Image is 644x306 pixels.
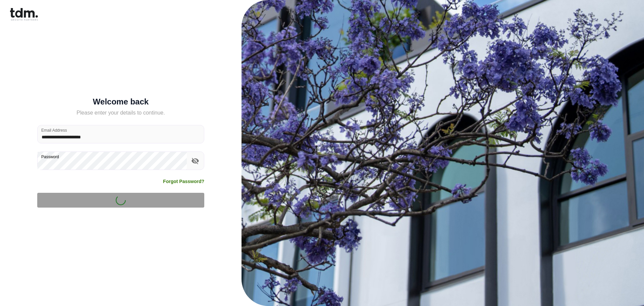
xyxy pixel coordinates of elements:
[41,127,67,133] label: Email Address
[37,109,204,117] h5: Please enter your details to continue.
[37,98,204,105] h5: Welcome back
[190,155,201,167] button: toggle password visibility
[163,178,204,185] a: Forgot Password?
[41,154,59,160] label: Password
